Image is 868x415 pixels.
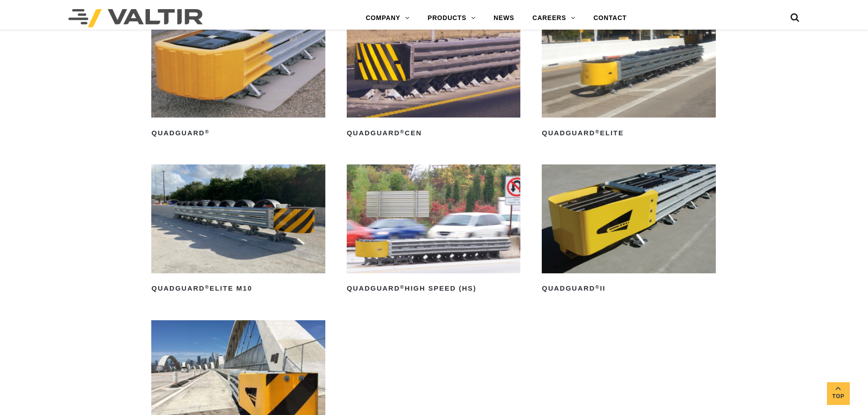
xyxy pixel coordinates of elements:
span: Top [827,391,850,402]
a: Top [827,382,850,405]
sup: ® [205,284,210,290]
h2: QuadGuard Elite M10 [151,282,325,296]
a: NEWS [484,9,523,27]
sup: ® [400,284,405,290]
img: Valtir [68,9,203,27]
a: CONTACT [584,9,636,27]
a: QuadGuard®High Speed (HS) [347,164,520,296]
sup: ® [205,129,210,134]
a: CAREERS [524,9,585,27]
sup: ® [595,284,600,290]
a: QuadGuard®Elite [542,9,715,140]
h2: QuadGuard II [542,282,715,296]
sup: ® [400,129,405,134]
a: PRODUCTS [419,9,485,27]
a: QuadGuard® [151,9,325,140]
a: QuadGuard®II [542,164,715,296]
a: COMPANY [357,9,419,27]
a: QuadGuard®CEN [347,9,520,140]
h2: QuadGuard [151,126,325,140]
h2: QuadGuard High Speed (HS) [347,282,520,296]
a: QuadGuard®Elite M10 [151,164,325,296]
sup: ® [595,129,600,134]
h2: QuadGuard CEN [347,126,520,140]
h2: QuadGuard Elite [542,126,715,140]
